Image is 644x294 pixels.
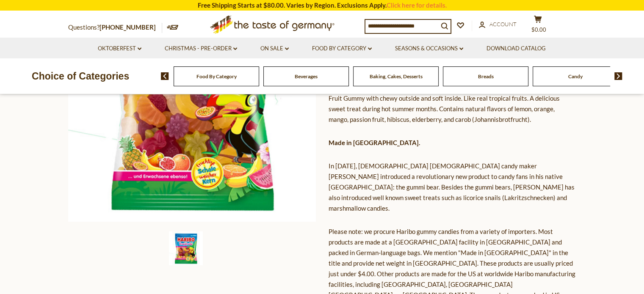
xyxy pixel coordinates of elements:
a: Food By Category [312,44,372,53]
a: Click here for details. [387,1,447,9]
a: Download Catalog [486,44,546,53]
a: Oktoberfest [98,44,141,53]
p: In [DATE], [DEMOGRAPHIC_DATA] [DEMOGRAPHIC_DATA] candy maker [PERSON_NAME] introduced a revolutio... [329,161,576,214]
a: Beverages [295,73,318,80]
span: $0.00 [531,26,546,33]
strong: Made in [GEOGRAPHIC_DATA]. [329,139,420,146]
img: Haribo Tropi Frutti Gummies in Bag, 175g - Made In Germany [169,231,203,265]
a: Seasons & Occasions [395,44,463,53]
p: Questions? [68,22,162,33]
img: next arrow [614,72,622,80]
a: Baking, Cakes, Desserts [370,73,423,80]
a: On Sale [260,44,289,53]
button: $0.00 [525,15,551,36]
a: Christmas - PRE-ORDER [165,44,237,53]
img: previous arrow [161,72,169,80]
p: Fruit Gummy with chewy outside and soft inside. Like real tropical fruits. A delicious sweet trea... [329,93,576,125]
span: Account [489,21,517,27]
a: Candy [568,73,583,80]
a: Breads [478,73,494,80]
a: [PHONE_NUMBER] [100,23,156,31]
a: Food By Category [196,73,237,80]
a: Account [479,20,517,29]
